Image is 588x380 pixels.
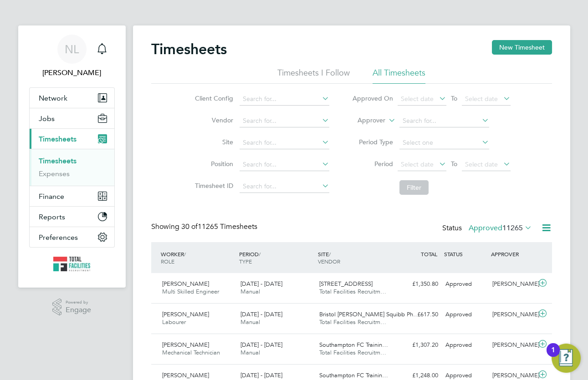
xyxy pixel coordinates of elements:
div: £1,350.80 [394,277,442,292]
button: Finance [30,186,114,206]
span: Multi Skilled Engineer [162,288,219,295]
input: Search for... [240,180,329,193]
div: [PERSON_NAME] [489,277,536,292]
span: NL [65,43,79,55]
label: Period Type [352,138,393,146]
span: Bristol [PERSON_NAME] Squibb Ph… [319,310,419,318]
span: Select date [465,95,498,103]
h2: Timesheets [151,40,227,58]
label: Site [192,138,233,146]
input: Search for... [399,115,489,127]
span: TYPE [239,258,252,265]
button: Open Resource Center, 1 new notification [552,344,581,373]
span: Select date [465,160,498,168]
span: Nicola Lawrence [29,67,115,78]
div: Timesheets [30,149,114,186]
span: Mechanical Technician [162,349,220,356]
span: [PERSON_NAME] [162,310,209,318]
label: Period [352,160,393,168]
span: Manual [240,349,260,356]
span: Manual [240,318,260,326]
span: Timesheets [39,135,77,143]
input: Select one [399,137,489,149]
div: Approved [442,277,489,292]
span: [STREET_ADDRESS] [319,280,373,288]
div: Status [442,222,534,235]
div: £1,307.20 [394,338,442,353]
span: / [329,250,331,258]
div: Showing [151,222,259,232]
div: [PERSON_NAME] [489,338,536,353]
span: Finance [39,192,64,201]
span: [DATE] - [DATE] [240,310,282,318]
span: Select date [401,95,434,103]
button: Filter [399,180,429,195]
button: Reports [30,207,114,227]
span: 11265 [502,223,523,233]
span: / [259,250,261,258]
span: Network [39,94,67,102]
div: WORKER [159,246,237,269]
div: £617.50 [394,307,442,322]
span: TOTAL [421,250,437,258]
li: All Timesheets [373,67,425,84]
label: Approved [469,223,532,233]
img: tfrecruitment-logo-retina.png [53,257,91,271]
span: Manual [240,288,260,295]
a: Expenses [39,169,70,178]
div: 1 [551,350,555,362]
input: Search for... [240,115,329,127]
div: Approved [442,338,489,353]
button: New Timesheet [492,40,552,55]
span: [PERSON_NAME] [162,280,209,288]
div: [PERSON_NAME] [489,307,536,322]
span: Select date [401,160,434,168]
span: [DATE] - [DATE] [240,280,282,288]
span: Southampton FC Trainin… [319,341,388,349]
li: Timesheets I Follow [277,67,350,84]
a: Powered byEngage [52,299,91,316]
span: [DATE] - [DATE] [240,371,282,379]
label: Approved On [352,94,393,102]
span: 30 of [181,222,198,231]
span: VENDOR [318,258,340,265]
label: Client Config [192,94,233,102]
span: [PERSON_NAME] [162,341,209,349]
label: Timesheet ID [192,182,233,190]
span: 11265 Timesheets [181,222,257,231]
div: SITE [316,246,394,269]
div: APPROVER [489,246,536,262]
a: Timesheets [39,157,77,165]
div: Approved [442,307,489,322]
span: Labourer [162,318,186,326]
span: Engage [66,306,91,314]
button: Network [30,88,114,108]
span: ROLE [161,258,174,265]
nav: Main navigation [18,25,126,288]
input: Search for... [240,137,329,149]
span: Total Facilities Recruitm… [319,318,386,326]
input: Search for... [240,158,329,171]
div: PERIOD [237,246,316,269]
span: Reports [39,213,65,221]
span: To [448,158,460,170]
button: Preferences [30,227,114,247]
span: Total Facilities Recruitm… [319,349,386,356]
a: Go to home page [29,257,115,271]
button: Jobs [30,108,114,128]
label: Vendor [192,116,233,124]
button: Timesheets [30,129,114,149]
span: Jobs [39,114,55,123]
span: Preferences [39,233,78,242]
input: Search for... [240,93,329,106]
label: Position [192,160,233,168]
span: [PERSON_NAME] [162,371,209,379]
span: Southampton FC Trainin… [319,371,388,379]
label: Approver [344,116,385,125]
span: / [184,250,186,258]
span: To [448,92,460,104]
a: NL[PERSON_NAME] [29,35,115,78]
div: STATUS [442,246,489,262]
span: [DATE] - [DATE] [240,341,282,349]
span: Powered by [66,299,91,306]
